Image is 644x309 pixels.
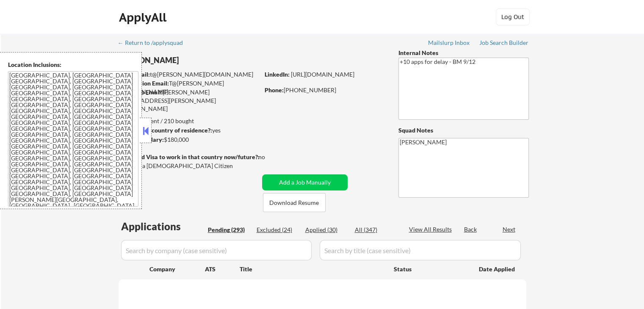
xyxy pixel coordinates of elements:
div: T@[PERSON_NAME][DOMAIN_NAME] [119,79,259,96]
strong: Phone: [265,86,284,94]
div: Back [464,225,478,234]
a: Mailslurp Inbox [428,39,470,48]
div: ApplyAll [119,10,169,25]
div: Excluded (24) [257,226,299,234]
div: All (347) [355,226,397,234]
div: $180,000 [118,135,259,144]
input: Search by company (case sensitive) [121,240,312,260]
button: Download Resume [263,193,326,212]
div: [PERSON_NAME] [119,55,293,66]
a: [URL][DOMAIN_NAME] [291,71,354,78]
div: 30 sent / 210 bought [118,117,259,125]
a: ← Return to /applysquad [118,39,191,48]
div: Pending (293) [208,226,250,234]
div: Date Applied [479,265,516,273]
div: [PERSON_NAME][EMAIL_ADDRESS][PERSON_NAME][DOMAIN_NAME] [119,88,259,113]
div: Applied (30) [305,226,348,234]
div: ATS [205,265,240,273]
button: Log Out [496,8,530,25]
div: yes [118,126,257,135]
div: Location Inclusions: [8,61,138,69]
strong: Will need Visa to work in that country now/future?: [119,153,260,160]
div: ← Return to /applysquad [118,40,191,46]
div: Company [149,265,205,273]
div: Internal Notes [398,49,529,57]
button: Add a Job Manually [262,174,348,190]
input: Search by title (case sensitive) [320,240,521,260]
div: Next [503,225,516,234]
div: Mailslurp Inbox [428,40,470,46]
div: [PHONE_NUMBER] [265,86,384,94]
div: no [258,153,282,161]
div: Status [394,261,467,276]
div: View All Results [409,225,454,234]
div: Squad Notes [398,126,529,135]
div: Job Search Builder [479,40,529,46]
strong: Can work in country of residence?: [118,127,212,134]
div: Yes, I am a [DEMOGRAPHIC_DATA] Citizen [119,162,262,170]
div: t@[PERSON_NAME][DOMAIN_NAME] [119,70,259,79]
div: Applications [121,221,205,232]
div: Title [240,265,386,273]
strong: LinkedIn: [265,71,290,78]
